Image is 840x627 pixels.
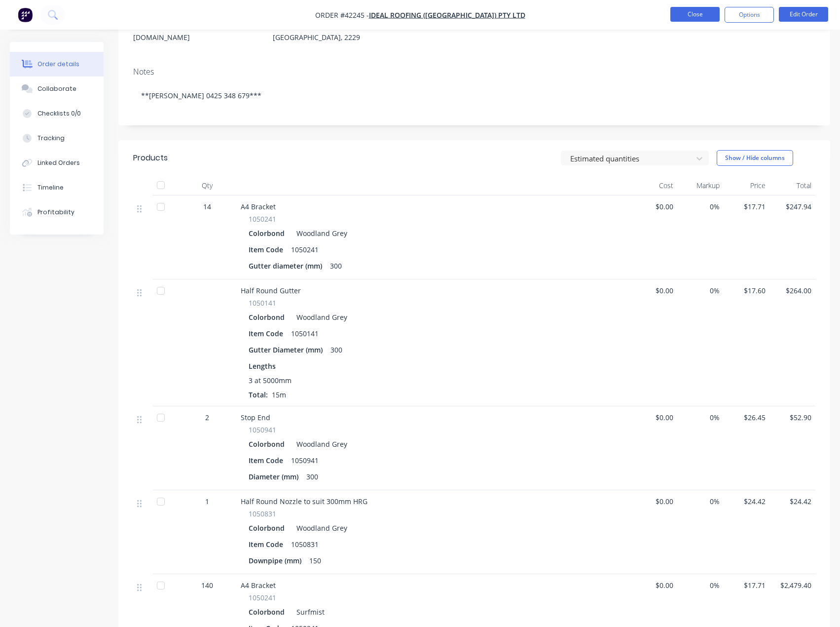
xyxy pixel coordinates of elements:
[773,580,811,590] span: $2,479.40
[728,496,766,507] span: $24.42
[268,390,290,399] span: 15m
[326,259,346,273] div: 300
[10,151,104,175] button: Linked Orders
[249,521,289,535] div: Colorbond
[249,509,276,519] span: 1050831
[769,176,815,196] div: Total
[724,176,769,196] div: Price
[305,553,325,568] div: 150
[37,109,81,118] div: Checklists 0/0
[241,497,367,506] span: Half Round Nozzle to suit 300mm HRG
[18,7,33,22] img: Factory
[241,286,301,295] span: Half Round Gutter
[287,453,323,468] div: 1050941
[292,437,347,451] div: Woodland Grey
[635,201,673,212] span: $0.00
[670,7,720,22] button: Close
[249,343,327,357] div: Gutter Diameter (mm)
[249,390,268,399] span: Total:
[133,152,168,164] div: Products
[37,60,79,69] div: Order details
[773,285,811,296] span: $264.00
[205,496,209,507] span: 1
[241,202,276,211] span: A4 Bracket
[241,413,270,422] span: Stop End
[681,412,719,423] span: 0%
[133,80,815,111] div: **[PERSON_NAME] 0425 348 679***
[725,7,774,23] button: Options
[635,412,673,423] span: $0.00
[249,437,289,451] div: Colorbond
[292,226,347,240] div: Woodland Grey
[249,361,276,371] span: Lengths
[249,453,287,468] div: Item Code
[635,285,673,296] span: $0.00
[779,7,828,22] button: Edit Order
[205,412,209,423] span: 2
[292,310,347,324] div: Woodland Grey
[681,285,719,296] span: 0%
[369,10,525,20] a: Ideal Roofing ([GEOGRAPHIC_DATA]) Pty Ltd
[302,470,322,484] div: 300
[37,84,76,93] div: Collaborate
[728,285,766,296] span: $17.60
[249,425,276,435] span: 1050941
[287,242,323,257] div: 1050241
[249,226,289,240] div: Colorbond
[287,326,323,341] div: 1050141
[249,375,292,386] span: 3 at 5000mm
[249,298,276,308] span: 1050141
[37,208,74,217] div: Profitability
[249,259,326,273] div: Gutter diameter (mm)
[728,580,766,590] span: $17.71
[10,101,104,126] button: Checklists 0/0
[249,242,287,257] div: Item Code
[249,592,276,603] span: 1050241
[249,537,287,551] div: Item Code
[133,17,257,44] div: [PERSON_NAME][EMAIL_ADDRESS][DOMAIN_NAME]
[37,134,65,143] div: Tracking
[133,67,815,77] div: Notes
[315,10,369,20] span: Order #42245 -
[10,175,104,200] button: Timeline
[773,412,811,423] span: $52.90
[681,496,719,507] span: 0%
[10,200,104,225] button: Profitability
[773,201,811,212] span: $247.94
[773,496,811,507] span: $24.42
[635,580,673,590] span: $0.00
[249,605,289,619] div: Colorbond
[681,201,719,212] span: 0%
[10,77,104,101] button: Collaborate
[37,158,80,167] div: Linked Orders
[249,470,302,484] div: Diameter (mm)
[681,580,719,590] span: 0%
[292,521,347,535] div: Woodland Grey
[203,201,211,212] span: 14
[249,310,289,324] div: Colorbond
[635,496,673,507] span: $0.00
[728,412,766,423] span: $26.45
[249,214,276,224] span: 1050241
[677,176,723,196] div: Markup
[292,605,325,619] div: Surfmist
[717,150,793,166] button: Show / Hide columns
[10,52,104,77] button: Order details
[201,580,213,590] span: 140
[287,537,323,551] div: 1050831
[10,126,104,151] button: Tracking
[249,553,305,568] div: Downpipe (mm)
[631,176,677,196] div: Cost
[241,581,276,590] span: A4 Bracket
[249,326,287,341] div: Item Code
[728,201,766,212] span: $17.71
[37,183,64,192] div: Timeline
[178,176,237,196] div: Qty
[327,343,346,357] div: 300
